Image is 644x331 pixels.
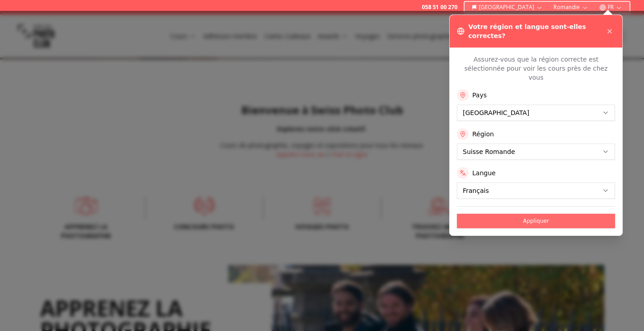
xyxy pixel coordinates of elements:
[457,55,615,82] p: Assurez-vous que la région correcte est sélectionnée pour voir les cours près de chez vous
[596,2,626,13] button: FR
[472,91,487,100] label: Pays
[468,22,604,40] h3: Votre région et langue sont-elles correctes?
[422,4,457,11] a: 058 51 00 270
[472,168,496,177] label: Langue
[550,2,592,13] button: Romandie
[472,130,494,139] label: Région
[457,214,615,228] button: Appliquer
[468,2,546,13] button: [GEOGRAPHIC_DATA]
